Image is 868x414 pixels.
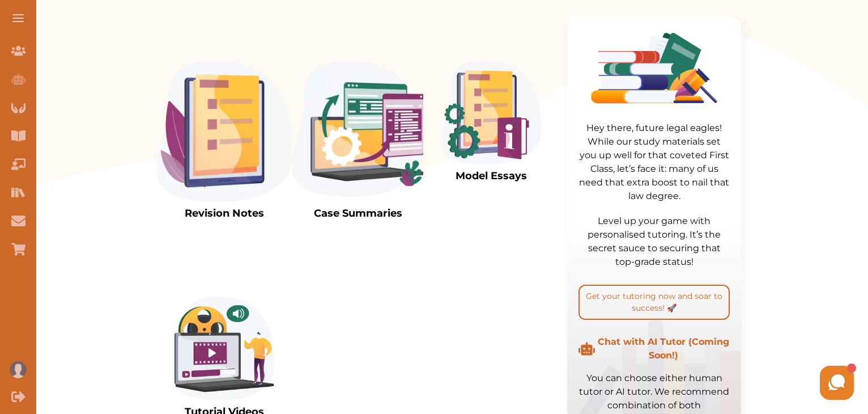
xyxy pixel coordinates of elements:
[156,206,292,221] p: Revision Notes
[441,168,541,184] p: Model Essays
[591,33,718,104] img: Group%201393.f733c322.png
[578,214,730,269] p: Level up your game with personalised tutoring. It’s the secret sauce to securing that top-grade s...
[596,363,857,403] iframe: HelpCrunch
[290,206,426,221] p: Case Summaries
[578,121,730,203] p: Hey there, future legal eagles! While our study materials set you up well for that coveted First ...
[578,285,730,320] button: Get your tutoring now and soar to success! 🚀
[10,361,27,378] img: User profile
